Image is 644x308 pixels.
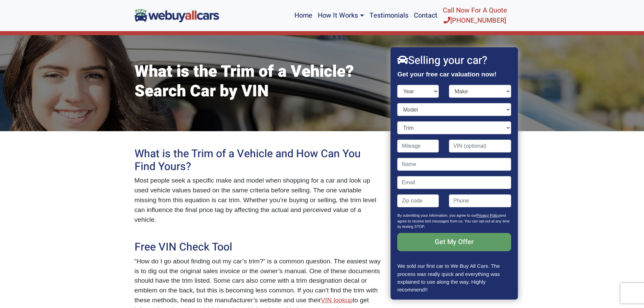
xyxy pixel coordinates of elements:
p: We sold our first car to We Buy All Cars. The process was really quick and everything was explain... [398,262,511,293]
a: Testimonials [367,3,411,28]
input: Name [398,158,511,171]
a: Contact [411,3,440,28]
span: “How do I go about finding out my car’s trim?” is a common question. The easiest way is to dig ou... [135,258,381,304]
a: Call Now For A Quote[PHONE_NUMBER] [440,3,510,28]
a: Privacy Policy [477,213,500,217]
a: How It Works [315,3,366,28]
span: Free VIN Check Tool [135,239,232,255]
input: VIN (optional) [449,140,511,152]
input: Get My Offer [398,233,511,251]
p: By submitting your information, you agree to our and agree to receive text messages from us. You ... [398,213,511,233]
input: Phone [449,194,511,207]
strong: Get your free car valuation now! [398,71,497,78]
p: Google Review - [PERSON_NAME] [398,299,511,307]
input: Email [398,176,511,189]
input: Mileage [398,140,439,152]
input: Zip code [398,194,439,207]
form: Contact form [398,85,511,262]
a: Home [292,3,315,28]
span: Most people seek a specific make and model when shopping for a car and look up used vehicle value... [135,177,377,223]
a: VIN lookup [321,297,353,304]
h1: What is the Trim of a Vehicle? Search Car by VIN [135,62,381,101]
h2: Selling your car? [398,54,511,67]
h2: What is the Trim of a Vehicle and How Can You Find Yours? [135,147,381,173]
img: We Buy All Cars in NJ logo [135,9,219,22]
